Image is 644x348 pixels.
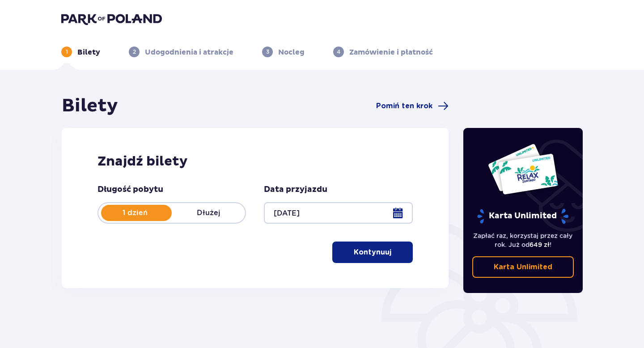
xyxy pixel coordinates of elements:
span: 649 zł [530,241,550,248]
p: Karta Unlimited [494,262,552,272]
a: Pomiń ten krok [376,101,449,111]
p: Dłużej [172,208,245,218]
span: Pomiń ten krok [376,101,432,111]
p: Kontynuuj [354,247,391,257]
p: Karta Unlimited [476,208,569,224]
p: 1 dzień [98,208,172,218]
div: 1Bilety [61,47,100,57]
img: Dwie karty całoroczne do Suntago z napisem 'UNLIMITED RELAX', na białym tle z tropikalnymi liśćmi... [487,143,559,195]
p: Zamówienie i płatność [349,47,433,57]
p: Udogodnienia i atrakcje [145,47,233,57]
p: Nocleg [278,47,305,57]
p: 1 [66,48,68,56]
h2: Znajdź bilety [97,153,413,170]
p: Bilety [77,47,100,57]
div: 2Udogodnienia i atrakcje [129,47,233,57]
p: Długość pobytu [97,184,163,195]
p: 4 [337,48,340,56]
img: Park of Poland logo [61,13,162,25]
div: 3Nocleg [262,47,305,57]
p: Data przyjazdu [264,184,327,195]
div: 4Zamówienie i płatność [333,47,433,57]
p: 2 [133,48,136,56]
p: 3 [266,48,269,56]
a: Karta Unlimited [472,256,574,278]
p: Zapłać raz, korzystaj przez cały rok. Już od ! [472,231,574,249]
button: Kontynuuj [332,242,413,263]
h1: Bilety [62,95,118,117]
